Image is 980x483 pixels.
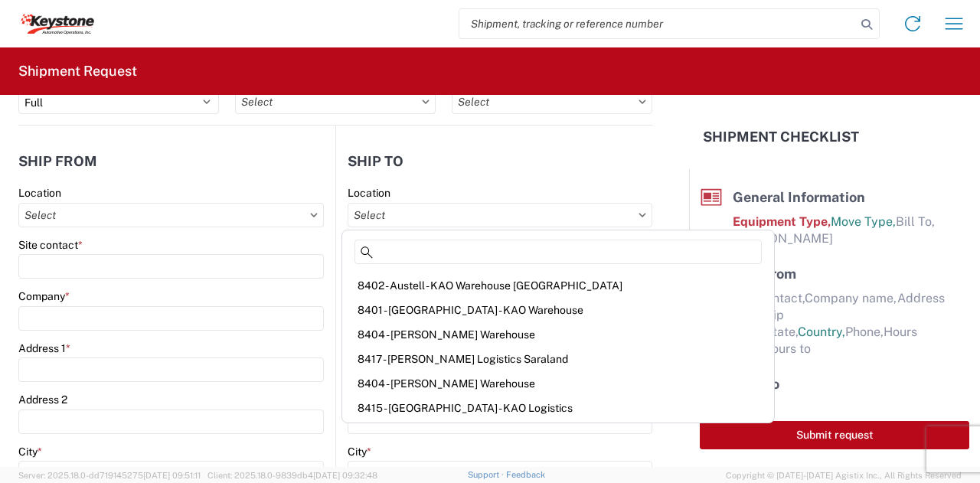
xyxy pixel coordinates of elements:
label: City [18,445,42,459]
span: Copyright © [DATE]-[DATE] Agistix Inc., All Rights Reserved [726,468,962,482]
button: Submit request [700,421,969,449]
span: Company name, [805,291,897,305]
h2: Ship to [348,154,403,169]
span: Equipment Type, [733,214,831,229]
div: 8404 - [PERSON_NAME] Warehouse [345,371,771,396]
input: Select [18,203,324,227]
span: Server: 2025.18.0-dd719145275 [18,471,201,480]
label: Address 2 [18,393,67,406]
span: Country, [798,325,845,339]
h2: Shipment Checklist [703,128,859,146]
input: Select [452,90,652,114]
span: [DATE] 09:51:11 [143,471,201,480]
label: City [348,445,371,459]
label: Location [348,186,390,200]
label: Company [18,289,70,303]
span: Client: 2025.18.0-9839db4 [207,471,377,480]
input: Select [235,90,436,114]
div: 8404 - [PERSON_NAME] Warehouse [345,322,771,347]
span: [DATE] 09:32:48 [313,471,377,480]
div: 8417 - [PERSON_NAME] Logistics Saraland [345,347,771,371]
div: 8402 - Austell - KAO Warehouse [GEOGRAPHIC_DATA] [345,273,771,298]
a: Feedback [506,470,545,479]
h2: Shipment Request [18,62,137,80]
label: Site contact [18,238,83,252]
a: Support [468,470,506,479]
label: Address 1 [18,341,70,355]
span: Bill To, [896,214,935,229]
span: State, [764,325,798,339]
span: Company name, [805,401,897,416]
span: Phone, [845,325,884,339]
label: Location [18,186,61,200]
span: Hours to [763,341,811,356]
h2: Ship from [18,154,97,169]
input: Shipment, tracking or reference number [459,9,856,38]
div: 8415 - [GEOGRAPHIC_DATA] - KAO Logistics [345,396,771,420]
span: Move Type, [831,214,896,229]
span: [PERSON_NAME] [733,231,833,246]
div: 8401 - [GEOGRAPHIC_DATA] - KAO Warehouse [345,298,771,322]
input: Select [348,203,652,227]
span: General Information [733,189,865,205]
